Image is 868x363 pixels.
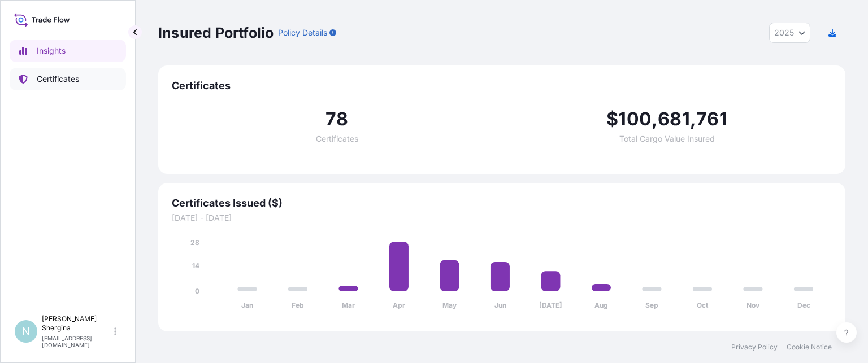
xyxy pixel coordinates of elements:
button: Year Selector [769,23,810,43]
span: N [22,326,30,337]
tspan: Feb [292,301,304,309]
span: Certificates [172,79,832,93]
p: Certificates [37,73,79,85]
tspan: 28 [190,238,199,247]
a: Certificates [10,68,126,90]
tspan: Apr [393,301,405,309]
span: Total Cargo Value Insured [619,135,715,143]
a: Insights [10,40,126,62]
span: 100 [618,110,652,128]
span: 681 [658,110,690,128]
tspan: 14 [192,261,199,270]
span: [DATE] - [DATE] [172,212,832,224]
tspan: May [442,301,457,309]
span: , [652,110,658,128]
tspan: Oct [697,301,709,309]
span: Certificates [316,135,358,143]
span: $ [606,110,618,128]
p: Insights [37,45,66,56]
tspan: Sep [645,301,658,309]
span: , [690,110,696,128]
p: [PERSON_NAME] Shergina [42,314,112,333]
span: 761 [696,110,727,128]
span: 78 [325,110,348,128]
p: [EMAIL_ADDRESS][DOMAIN_NAME] [42,335,112,348]
p: Insured Portfolio [158,24,274,42]
a: Cookie Notice [787,343,832,352]
tspan: [DATE] [539,301,562,309]
a: Privacy Policy [731,343,778,352]
span: 2025 [774,27,794,38]
tspan: Aug [594,301,608,309]
tspan: Jan [241,301,253,309]
tspan: 0 [195,287,199,295]
p: Policy Details [278,27,327,38]
tspan: Jun [494,301,506,309]
tspan: Mar [342,301,355,309]
tspan: Dec [797,301,810,309]
span: Certificates Issued ($) [172,196,832,210]
tspan: Nov [747,301,760,309]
